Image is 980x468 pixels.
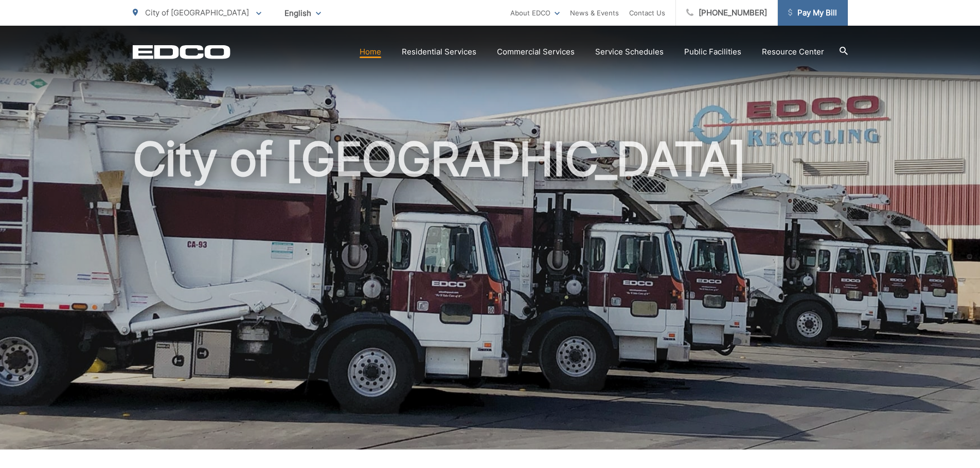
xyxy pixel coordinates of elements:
[595,46,664,58] a: Service Schedules
[684,46,741,58] a: Public Facilities
[133,134,848,459] h1: City of [GEOGRAPHIC_DATA]
[145,8,249,17] span: City of [GEOGRAPHIC_DATA]
[277,4,329,22] span: English
[360,46,381,58] a: Home
[133,45,230,59] a: EDCD logo. Return to the homepage.
[402,46,476,58] a: Residential Services
[629,7,665,19] a: Contact Us
[570,7,619,19] a: News & Events
[510,7,560,19] a: About EDCO
[762,46,824,58] a: Resource Center
[497,46,575,58] a: Commercial Services
[788,7,837,19] span: Pay My Bill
